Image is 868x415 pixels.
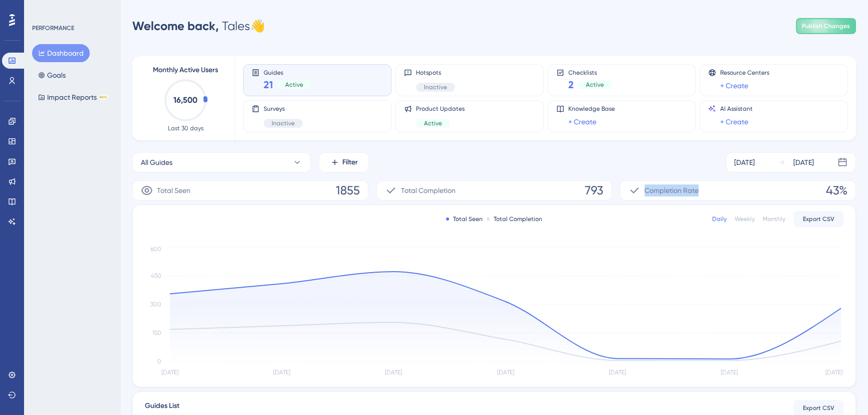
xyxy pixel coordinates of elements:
div: Total Seen [446,215,483,223]
div: PERFORMANCE [32,24,74,32]
tspan: 600 [150,246,161,253]
span: All Guides [141,156,172,168]
span: Inactive [272,119,295,127]
tspan: [DATE] [273,369,290,376]
span: Checklists [568,69,612,76]
div: Weekly [735,215,755,223]
span: Monthly Active Users [153,64,218,76]
span: Total Seen [157,184,190,196]
tspan: 450 [151,272,161,279]
span: Guides [264,69,311,76]
a: + Create [568,116,596,128]
tspan: [DATE] [825,369,842,376]
div: BETA [99,95,108,100]
button: Filter [319,152,369,172]
tspan: 300 [150,301,161,308]
tspan: 150 [152,329,161,336]
span: Resource Centers [720,69,769,77]
div: [DATE] [734,156,755,168]
span: 21 [264,78,273,92]
button: Publish Changes [796,18,856,34]
tspan: [DATE] [609,369,626,376]
span: AI Assistant [720,105,753,113]
div: Daily [712,215,727,223]
tspan: [DATE] [721,369,738,376]
button: Goals [32,66,72,84]
span: Publish Changes [802,22,850,30]
button: Impact ReportsBETA [32,88,114,106]
div: [DATE] [793,156,814,168]
span: Total Completion [401,184,456,196]
div: Monthly [763,215,785,223]
span: Surveys [264,105,303,113]
span: Filter [342,156,358,168]
span: Welcome back, [132,19,219,33]
span: 43% [826,182,847,198]
tspan: [DATE] [497,369,514,376]
div: Tales 👋 [132,18,265,34]
span: 793 [585,182,603,198]
tspan: [DATE] [161,369,178,376]
tspan: 0 [157,358,161,365]
span: Inactive [424,83,447,91]
a: + Create [720,116,748,128]
div: Total Completion [487,215,542,223]
span: Active [586,81,604,89]
tspan: [DATE] [385,369,402,376]
button: Export CSV [793,211,843,227]
span: 1855 [336,182,360,198]
span: Knowledge Base [568,105,615,113]
span: Export CSV [803,215,834,223]
span: 2 [568,78,574,92]
button: All Guides [132,152,311,172]
a: + Create [720,80,748,92]
span: Completion Rate [644,184,699,196]
span: Product Updates [416,105,465,113]
span: Hotspots [416,69,455,77]
span: Active [285,81,303,89]
span: Active [424,119,442,127]
text: 16,500 [173,95,197,105]
span: Last 30 days [168,124,203,132]
button: Dashboard [32,44,90,62]
span: Export CSV [803,404,834,412]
